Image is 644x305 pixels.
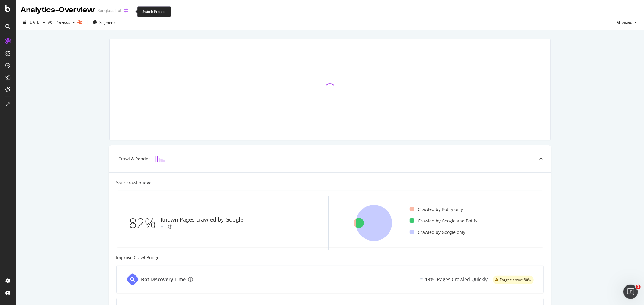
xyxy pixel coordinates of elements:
div: Sunglass hut [97,8,122,14]
img: Equal [420,278,423,280]
a: Bot Discovery TimeEqual13%Pages Crawled Quicklywarning label [116,266,544,293]
div: Crawled by Google only [410,229,465,235]
span: vs [48,19,53,25]
button: All pages [614,17,639,27]
div: Known Pages crawled by Google [161,216,244,224]
div: warning label [493,276,534,284]
div: Pages Crawled Quickly [437,276,488,283]
div: 13% [425,276,435,283]
span: Segments [99,20,116,25]
img: Equal [161,226,163,228]
div: Switch Project [137,6,171,17]
span: 2025 Sep. 14th [29,20,40,25]
button: Previous [53,17,77,27]
button: Segments [90,17,119,27]
span: Target: above 80% [500,278,531,282]
div: - [165,224,166,230]
div: Improve Crawl Budget [116,255,544,261]
img: block-icon [155,156,165,162]
span: All pages [614,20,632,25]
div: Bot Discovery Time [141,276,186,283]
div: Your crawl budget [116,180,153,186]
div: Analytics - Overview [21,5,95,15]
span: 1 [636,285,641,289]
div: Crawl & Render [119,156,150,162]
iframe: Intercom live chat [623,285,638,299]
div: arrow-right-arrow-left [124,8,128,13]
div: 82% [129,213,161,233]
span: Previous [53,20,70,25]
div: Crawled by Botify only [410,206,463,212]
div: Crawled by Google and Botify [410,218,477,224]
button: [DATE] [21,17,48,27]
